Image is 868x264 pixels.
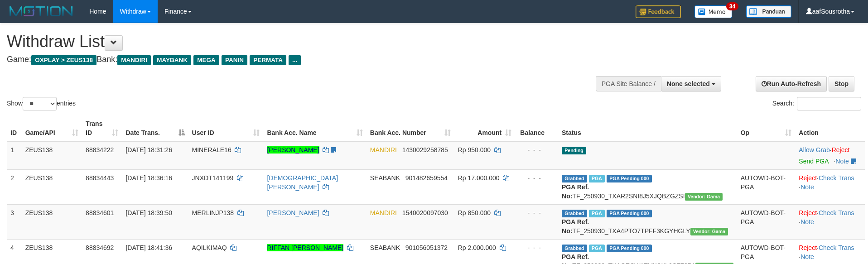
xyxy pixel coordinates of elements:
a: [PERSON_NAME] [267,209,319,216]
td: · [795,141,865,170]
a: RIFFAN [PERSON_NAME] [267,244,343,251]
th: Action [795,115,865,141]
a: Reject [799,174,817,182]
span: Marked by aafsolysreylen [589,245,605,252]
img: panduan.png [746,5,791,18]
span: Marked by aafsolysreylen [589,210,605,217]
h4: Game: Bank: [7,55,569,64]
a: Note [800,183,814,191]
span: 34 [726,2,738,10]
span: 88834692 [86,244,114,251]
img: Feedback.jpg [636,5,681,18]
span: AQILKIMAQ [192,244,227,251]
img: MOTION_logo.png [7,5,76,18]
td: · · [795,169,865,204]
span: [DATE] 18:39:50 [125,209,172,216]
th: Op: activate to sort column ascending [737,115,796,141]
span: · [799,146,831,154]
span: MAYBANK [153,55,191,65]
a: Reject [832,146,850,154]
img: Button%20Memo.svg [694,5,733,18]
th: Balance [515,115,558,141]
td: 2 [7,169,22,204]
input: Search: [797,97,861,110]
a: Check Trans [819,174,854,182]
span: Vendor URL: https://trx31.1velocity.biz [685,193,723,201]
td: ZEUS138 [22,141,82,170]
span: PERMATA [250,55,286,65]
span: ... [289,55,301,65]
a: Note [800,218,814,226]
a: Allow Grab [799,146,829,154]
span: MANDIRI [370,209,397,216]
span: [DATE] 18:41:36 [125,244,172,251]
span: SEABANK [370,174,400,182]
span: Grabbed [562,210,587,217]
span: Rp 850.000 [458,209,491,216]
a: Reject [799,209,817,216]
th: ID [7,115,22,141]
a: Stop [829,76,854,91]
span: Rp 2.000.000 [458,244,496,251]
span: 88834443 [86,174,114,182]
a: [DEMOGRAPHIC_DATA][PERSON_NAME] [267,174,338,191]
div: - - - [519,145,555,154]
a: [PERSON_NAME] [267,146,319,154]
span: Rp 17.000.000 [458,174,500,182]
span: 88834222 [86,146,114,154]
span: 88834601 [86,209,114,216]
span: Vendor URL: https://trx31.1velocity.biz [690,228,728,235]
span: Rp 950.000 [458,146,491,154]
span: PGA Pending [607,175,652,182]
td: · · [795,204,865,239]
div: - - - [519,173,555,182]
th: Game/API: activate to sort column ascending [22,115,82,141]
span: SEABANK [370,244,400,251]
a: Run Auto-Refresh [756,76,827,91]
span: Copy 1540020097030 to clipboard [402,209,448,216]
div: - - - [519,208,555,217]
button: None selected [661,76,721,91]
th: Date Trans.: activate to sort column descending [122,115,188,141]
span: [DATE] 18:31:26 [125,146,172,154]
span: PANIN [222,55,247,65]
h1: Withdraw List [7,33,569,51]
a: Send PGA [799,158,828,165]
b: PGA Ref. No: [562,183,589,200]
th: User ID: activate to sort column ascending [188,115,264,141]
th: Amount: activate to sort column ascending [454,115,515,141]
span: MANDIRI [370,146,397,154]
a: Reject [799,244,817,251]
select: Showentries [23,97,57,110]
th: Bank Acc. Number: activate to sort column ascending [366,115,454,141]
span: None selected [667,80,710,87]
span: MINERALE16 [192,146,231,154]
span: Copy 1430029258785 to clipboard [402,146,448,154]
span: Grabbed [562,175,587,182]
td: TF_250930_TXAR2SNI8J5XJQBZGZSI [558,169,737,204]
span: MERLINJP138 [192,209,234,216]
span: Pending [562,147,586,154]
a: Check Trans [819,244,854,251]
span: PGA Pending [607,210,652,217]
span: MEGA [193,55,219,65]
a: Note [800,253,814,260]
div: - - - [519,243,555,252]
span: Copy 901056051372 to clipboard [405,244,448,251]
th: Trans ID: activate to sort column ascending [82,115,122,141]
td: 3 [7,204,22,239]
span: [DATE] 18:36:16 [125,174,172,182]
a: Note [835,158,849,165]
td: ZEUS138 [22,204,82,239]
th: Bank Acc. Name: activate to sort column ascending [263,115,366,141]
td: ZEUS138 [22,169,82,204]
td: AUTOWD-BOT-PGA [737,169,796,204]
th: Status [558,115,737,141]
span: PGA Pending [607,245,652,252]
td: 1 [7,141,22,170]
span: JNXDT141199 [192,174,234,182]
span: MANDIRI [117,55,151,65]
span: Grabbed [562,245,587,252]
td: AUTOWD-BOT-PGA [737,204,796,239]
a: Check Trans [819,209,854,216]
